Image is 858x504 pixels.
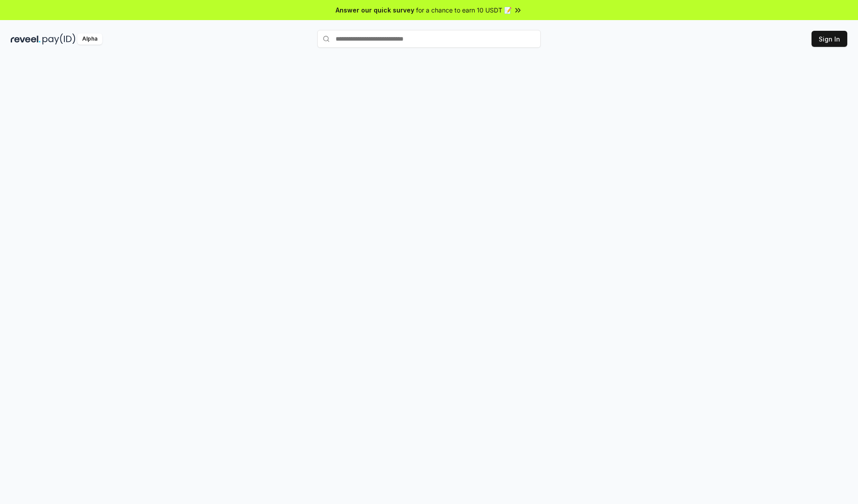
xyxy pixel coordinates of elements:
img: reveel_dark [11,33,41,45]
button: Sign In [812,31,847,47]
div: Alpha [77,33,102,45]
span: Answer our quick survey [336,5,414,15]
span: for a chance to earn 10 USDT 📝 [416,5,512,15]
img: pay_id [42,33,76,45]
